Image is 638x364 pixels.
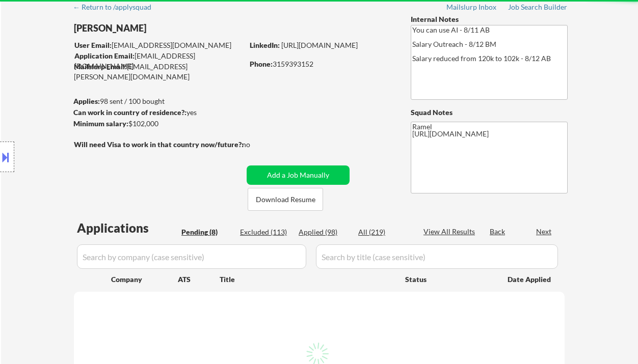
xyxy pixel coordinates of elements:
[74,62,243,81] div: [EMAIL_ADDRESS][PERSON_NAME][DOMAIN_NAME]
[111,274,178,285] div: Company
[250,60,273,68] strong: Phone:
[74,62,127,71] strong: Mailslurp Email:
[74,40,243,50] div: [EMAIL_ADDRESS][DOMAIN_NAME]
[181,227,232,237] div: Pending (8)
[73,4,161,11] div: ← Return to /applysquad
[248,188,323,211] button: Download Resume
[508,4,568,11] div: Job Search Builder
[411,107,568,118] div: Squad Notes
[281,41,358,49] a: [URL][DOMAIN_NAME]
[250,59,394,69] div: 3159393152
[74,51,243,71] div: [EMAIL_ADDRESS][DOMAIN_NAME]
[220,274,395,285] div: Title
[508,274,552,285] div: Date Applied
[446,3,497,13] a: Mailslurp Inbox
[73,3,161,13] a: ← Return to /applysquad
[405,270,493,288] div: Status
[536,227,552,237] div: Next
[74,41,112,49] strong: User Email:
[242,139,271,150] div: no
[74,22,283,35] div: [PERSON_NAME]
[247,165,350,185] button: Add a Job Manually
[358,227,409,237] div: All (219)
[250,41,280,49] strong: LinkedIn:
[299,227,350,237] div: Applied (98)
[74,51,135,60] strong: Application Email:
[77,244,306,269] input: Search by company (case sensitive)
[316,244,558,269] input: Search by title (case sensitive)
[411,14,568,24] div: Internal Notes
[423,227,478,237] div: View All Results
[490,227,506,237] div: Back
[178,274,220,285] div: ATS
[508,3,568,13] a: Job Search Builder
[240,227,291,237] div: Excluded (113)
[446,4,497,11] div: Mailslurp Inbox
